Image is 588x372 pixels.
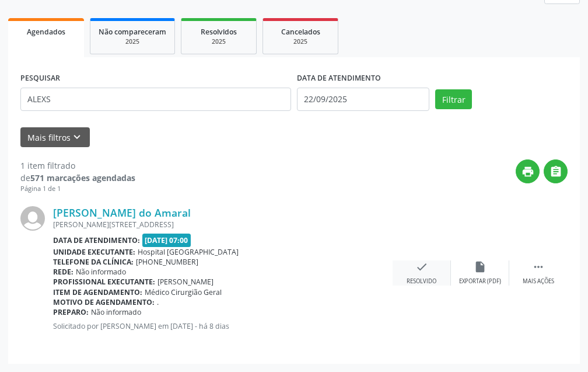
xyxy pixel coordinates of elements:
button:  [544,159,568,183]
span: [DATE] 07:00 [142,234,191,247]
i:  [532,260,545,273]
span: Não compareceram [99,27,166,37]
i: insert_drive_file [474,260,487,273]
span: Hospital [GEOGRAPHIC_DATA] [138,247,239,257]
span: Não informado [91,307,141,317]
button: print [516,159,540,183]
input: Nome, CNS [20,88,291,111]
i: print [521,165,534,178]
div: Página 1 de 1 [20,184,135,194]
b: Preparo: [53,307,89,317]
b: Unidade executante: [53,247,135,257]
div: Exportar (PDF) [459,277,501,286]
div: Mais ações [523,277,554,286]
input: Selecione um intervalo [297,88,429,111]
div: 2025 [99,37,166,46]
strong: 571 marcações agendadas [30,172,135,183]
button: Mais filtroskeyboard_arrow_down [20,127,90,148]
span: [PHONE_NUMBER] [136,257,198,267]
div: [PERSON_NAME][STREET_ADDRESS] [53,220,393,230]
label: PESQUISAR [20,69,60,88]
i: check [415,260,428,273]
b: Item de agendamento: [53,287,142,297]
div: 1 item filtrado [20,159,135,172]
p: Solicitado por [PERSON_NAME] em [DATE] - há 8 dias [53,321,393,331]
button: Filtrar [435,89,472,109]
img: img [20,206,45,231]
label: DATA DE ATENDIMENTO [297,69,381,88]
a: [PERSON_NAME] do Amaral [53,206,191,219]
div: Resolvido [407,277,436,286]
span: Cancelados [281,27,320,37]
div: de [20,172,135,184]
span: [PERSON_NAME] [157,277,213,287]
span: . [157,297,159,307]
b: Telefone da clínica: [53,257,134,267]
b: Rede: [53,267,73,277]
span: Agendados [27,27,65,37]
div: 2025 [190,37,248,46]
b: Motivo de agendamento: [53,297,155,307]
span: Médico Cirurgião Geral [145,287,222,297]
i:  [549,165,562,178]
span: Resolvidos [201,27,237,37]
i: keyboard_arrow_down [71,131,83,144]
b: Data de atendimento: [53,235,140,245]
div: 2025 [271,37,330,46]
span: Não informado [76,267,126,277]
b: Profissional executante: [53,277,155,287]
